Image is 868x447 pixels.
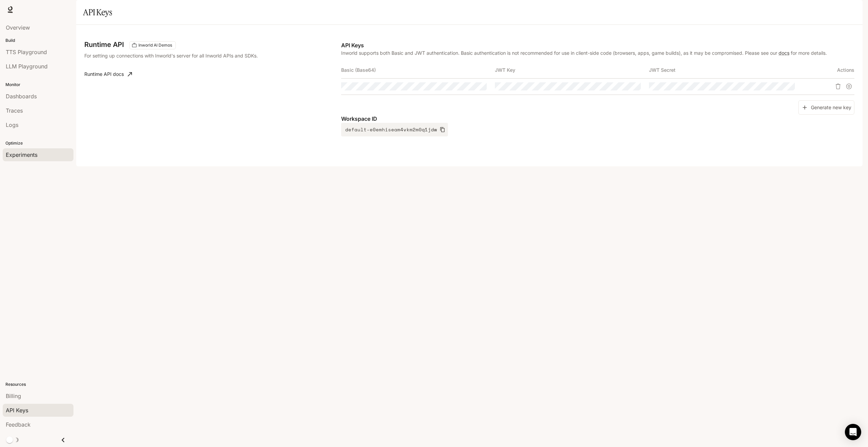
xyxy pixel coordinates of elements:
a: Runtime API docs [82,67,135,81]
th: Basic (Base64) [341,62,495,78]
p: API Keys [341,41,854,49]
p: Inworld supports both Basic and JWT authentication. Basic authentication is not recommended for u... [341,49,854,56]
button: Delete API key [833,81,844,92]
h1: API Keys [83,5,112,19]
a: docs [779,50,789,56]
th: Actions [803,62,854,78]
th: JWT Secret [649,62,803,78]
button: Generate new key [798,100,854,115]
p: For setting up connections with Inworld's server for all Inworld APIs and SDKs. [84,52,273,59]
h3: Runtime API [84,41,124,48]
div: Open Intercom Messenger [845,424,861,440]
div: These keys will apply to your current workspace only [129,41,176,49]
span: Inworld AI Demos [136,42,175,48]
th: JWT Key [495,62,649,78]
button: Suspend API key [844,81,854,92]
button: default-e0emhiseam4vkm2m0q1jdw [341,123,448,136]
p: Workspace ID [341,115,854,123]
